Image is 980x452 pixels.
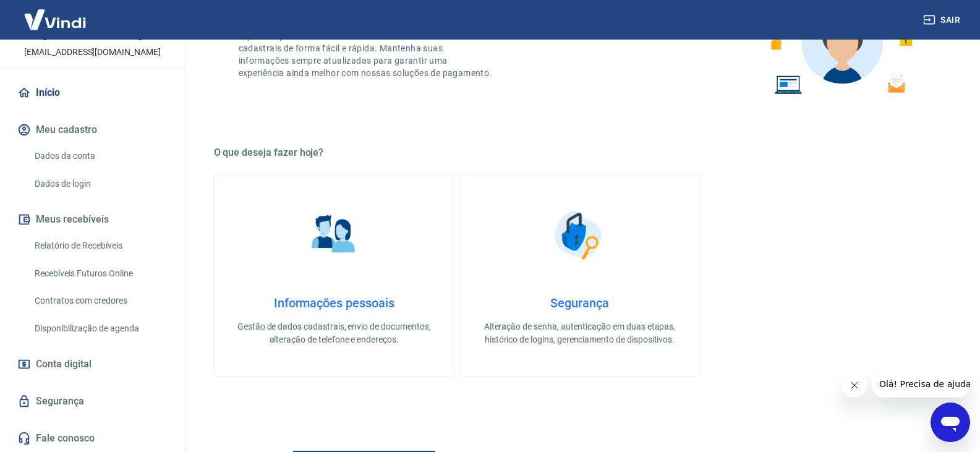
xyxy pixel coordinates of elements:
[15,116,170,143] button: Meu cadastro
[931,403,970,442] iframe: Botão para abrir a janela de mensagens
[30,288,170,313] a: Contratos com credores
[234,296,434,310] h4: Informações pessoais
[214,147,946,159] h5: O que deseja fazer hoje?
[548,204,610,266] img: Segurança
[24,46,161,59] p: [EMAIL_ADDRESS][DOMAIN_NAME]
[30,316,170,341] a: Disponibilização de agenda
[480,320,680,346] p: Alteração de senha, autenticação em duas etapas, histórico de logins, gerenciamento de dispositivos.
[43,28,142,41] p: [PERSON_NAME]
[36,356,92,373] span: Conta digital
[842,373,867,398] iframe: Fechar mensagem
[872,370,970,398] iframe: Mensagem da empresa
[15,79,170,106] a: Início
[30,233,170,258] a: Relatório de Recebíveis
[15,1,95,38] img: Vindi
[921,9,965,32] button: Sair
[30,261,170,286] a: Recebíveis Futuros Online
[459,174,700,377] a: SegurançaSegurançaAlteração de senha, autenticação em duas etapas, histórico de logins, gerenciam...
[30,143,170,169] a: Dados da conta
[15,425,170,452] a: Fale conosco
[30,171,170,197] a: Dados de login
[234,320,434,346] p: Gestão de dados cadastrais, envio de documentos, alteração de telefone e endereços.
[15,206,170,233] button: Meus recebíveis
[7,9,104,19] span: Olá! Precisa de ajuda?
[15,351,170,378] a: Conta digital
[303,204,365,266] img: Informações pessoais
[214,174,454,377] a: Informações pessoaisInformações pessoaisGestão de dados cadastrais, envio de documentos, alteraçã...
[15,388,170,415] a: Segurança
[480,296,680,310] h4: Segurança
[239,30,495,79] p: Aqui você pode consultar e atualizar todos os seus dados cadastrais de forma fácil e rápida. Mant...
